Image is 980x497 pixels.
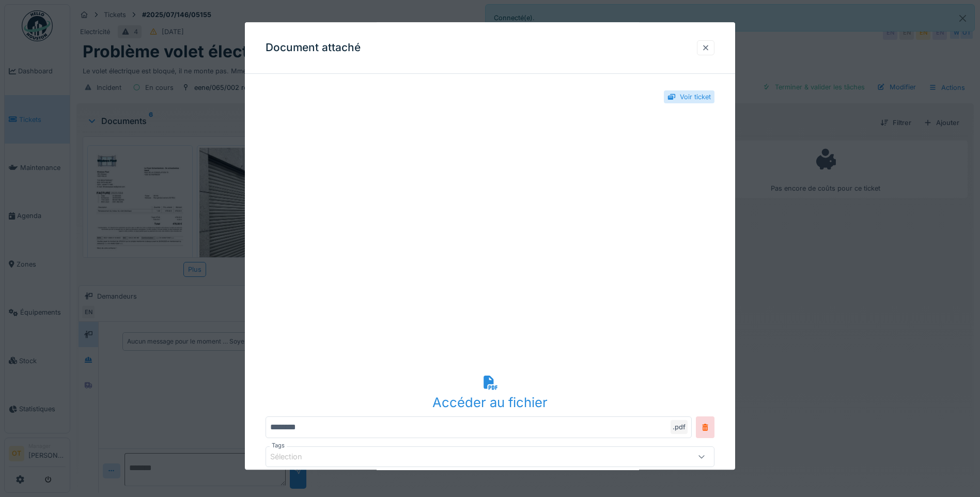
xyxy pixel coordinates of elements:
[266,393,714,412] div: Accéder au fichier
[270,441,287,450] label: Tags
[266,41,361,54] h3: Document attaché
[680,92,711,102] div: Voir ticket
[270,452,317,463] div: Sélection
[671,420,688,434] div: .pdf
